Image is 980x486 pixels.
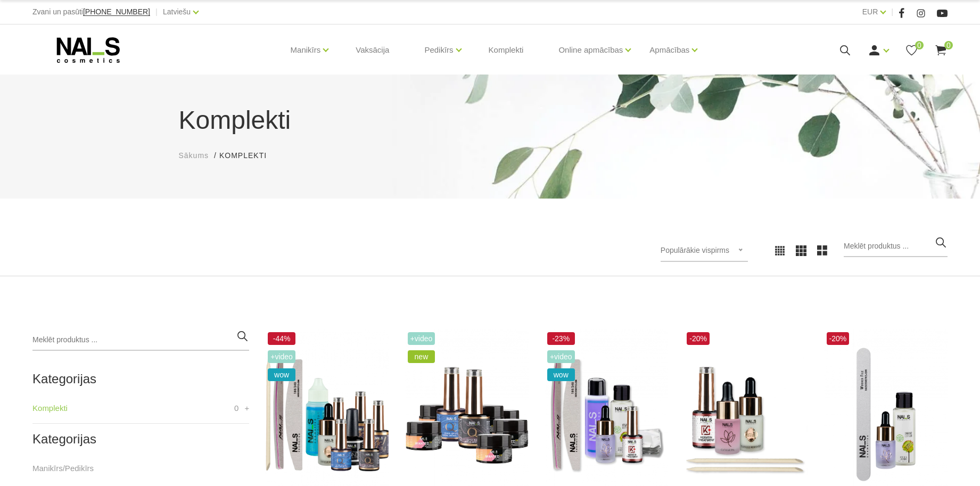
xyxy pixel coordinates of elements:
a: Sākums [179,150,209,161]
span: Sākums [179,151,209,160]
span: | [891,5,893,19]
span: -44% [268,332,295,345]
span: 0 [915,41,924,50]
span: 0 [234,402,238,415]
h2: Kategorijas [32,432,249,446]
span: new [408,350,435,363]
h1: Komplekti [179,101,802,139]
a: EUR [862,5,878,18]
input: Meklēt produktus ... [32,330,249,351]
span: +Video [547,350,575,363]
a: Latviešu [163,5,191,18]
span: +Video [408,332,435,345]
a: Manikīrs [291,29,321,71]
h2: Kategorijas [32,372,249,386]
span: -23% [547,332,575,345]
a: Komplekti [32,402,68,415]
span: wow [268,368,295,381]
span: +Video [268,350,295,363]
span: Populārākie vispirms [661,246,729,254]
span: 0 [944,41,953,50]
a: Vaksācija [347,24,398,76]
span: wow [547,368,575,381]
div: Zvani un pasūti [32,5,150,19]
span: | [155,5,158,19]
a: Apmācības [649,29,689,71]
a: 0 [905,44,918,57]
a: Pedikīrs [424,29,453,71]
span: -20% [827,332,850,345]
input: Meklēt produktus ... [844,236,948,257]
a: + [245,402,250,415]
a: Komplekti [480,24,532,76]
a: Manikīrs/Pedikīrs [32,462,94,475]
a: Online apmācības [558,29,623,71]
a: [PHONE_NUMBER] [83,8,150,16]
span: -20% [687,332,710,345]
a: 0 [934,44,948,57]
li: Komplekti [219,150,277,161]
